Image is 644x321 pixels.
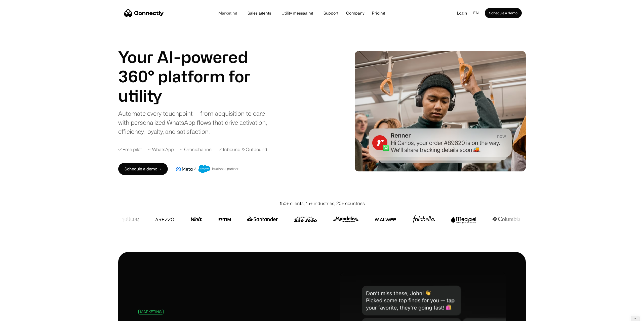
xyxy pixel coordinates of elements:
a: Support [319,11,342,15]
a: Utility messaging [277,11,317,15]
div: ✓ Omnichannel [180,146,213,153]
div: Company [346,10,364,17]
div: MARKETING [140,310,162,313]
div: 3 of 4 [118,86,269,105]
ul: Language list [10,312,30,319]
div: ✓ Inbound & Outbound [219,146,267,153]
div: en [473,9,479,17]
img: Meta and Salesforce business partner badge. [176,165,239,173]
aside: Language selected: English [5,312,30,319]
div: en [471,9,485,17]
h1: Your AI-powered 360° platform for [118,47,269,86]
div: Automate every touchpoint — from acquisition to care — with personalized WhatsApp flows that driv... [118,109,277,136]
div: 150+ clients, 15+ industries, 20+ countries [279,200,365,207]
h1: utility [118,86,269,105]
a: Marketing [214,11,241,15]
div: Company [345,10,366,17]
div: ✓ WhatsApp [148,146,174,153]
div: ✓ Free pilot [118,146,142,153]
div: carousel [118,86,269,105]
a: home [124,9,164,17]
a: Login [453,9,471,17]
a: Sales agents [244,11,275,15]
a: Schedule a demo → [118,163,168,175]
a: Schedule a demo [485,8,522,18]
a: Pricing [368,11,389,15]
